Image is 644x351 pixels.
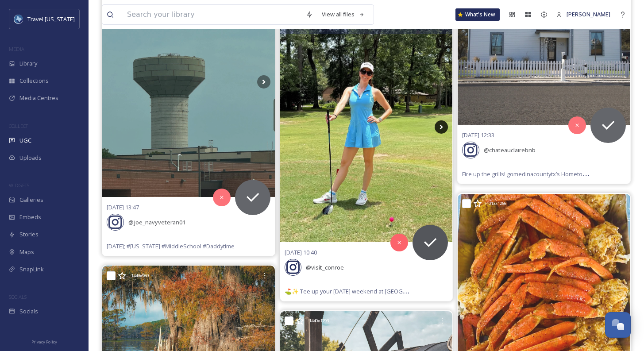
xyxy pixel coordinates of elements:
span: @ visit_conroe [306,263,344,271]
span: COLLECT [9,123,28,129]
span: [DATE]; #[US_STATE] #MiddleSchool #Daddytime [107,242,235,250]
a: Privacy Policy [31,336,57,347]
span: 1013 x 1266 [486,201,506,207]
span: SOCIALS [9,293,27,300]
a: View all files [317,6,369,23]
span: Library [19,59,37,68]
span: [DATE] 13:47 [107,203,139,211]
span: Privacy Policy [31,339,57,345]
span: Uploads [19,154,42,162]
span: MEDIA [9,46,24,52]
span: Embeds [19,213,41,221]
span: Socials [19,307,38,316]
a: [PERSON_NAME] [552,6,615,23]
span: Travel [US_STATE] [27,15,75,23]
span: @ chateauclairebnb [484,146,536,154]
span: [DATE] 10:40 [285,248,317,256]
img: ⛳✨ Tee up your Labor Day weekend at Panorama Golf Club, one of the best golf spots in the Greater... [280,12,453,242]
span: WIDGETS [9,182,29,189]
img: images%20%281%29.jpeg [14,15,23,23]
span: @ joe_navyveteran01 [128,218,185,226]
span: Media Centres [19,94,58,102]
span: 1440 x 960 [131,273,149,279]
a: What's New [455,8,500,21]
input: Search your library [123,5,301,24]
span: 1440 x 1793 [309,318,329,324]
span: Galleries [19,196,43,204]
span: Stories [19,230,39,239]
span: SnapLink [19,265,44,274]
span: Collections [19,77,49,85]
span: [PERSON_NAME] [567,10,610,18]
button: Open Chat [605,312,631,338]
span: UGC [19,136,31,145]
span: [DATE] 12:33 [462,131,494,139]
span: Maps [19,248,34,256]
